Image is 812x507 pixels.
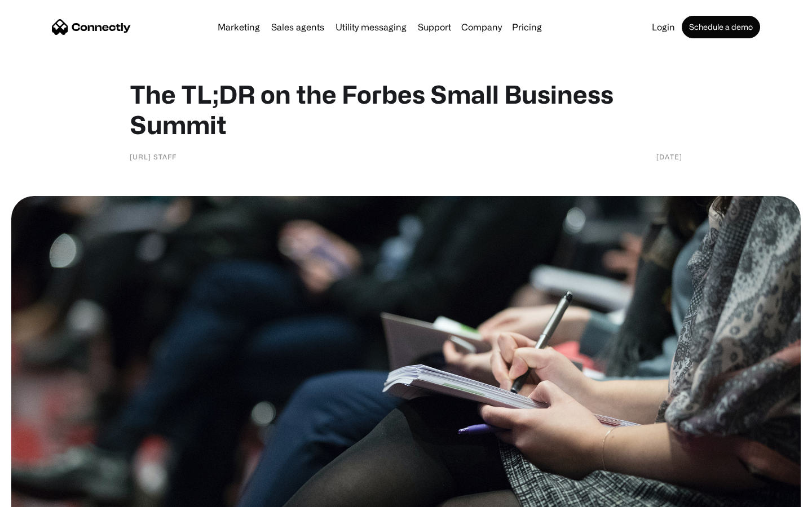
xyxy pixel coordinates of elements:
[23,487,68,503] ul: Language list
[507,23,546,32] a: Pricing
[647,23,679,32] a: Login
[11,487,68,503] aside: Language selected: English
[331,23,411,32] a: Utility messaging
[52,19,131,35] a: home
[656,151,682,162] div: [DATE]
[413,23,456,32] a: Support
[267,23,329,32] a: Sales agents
[682,16,760,38] a: Schedule a demo
[461,19,502,35] div: Company
[130,151,176,162] div: [URL] Staff
[458,19,505,35] div: Company
[213,23,264,32] a: Marketing
[130,79,682,140] h1: The TL;DR on the Forbes Small Business Summit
